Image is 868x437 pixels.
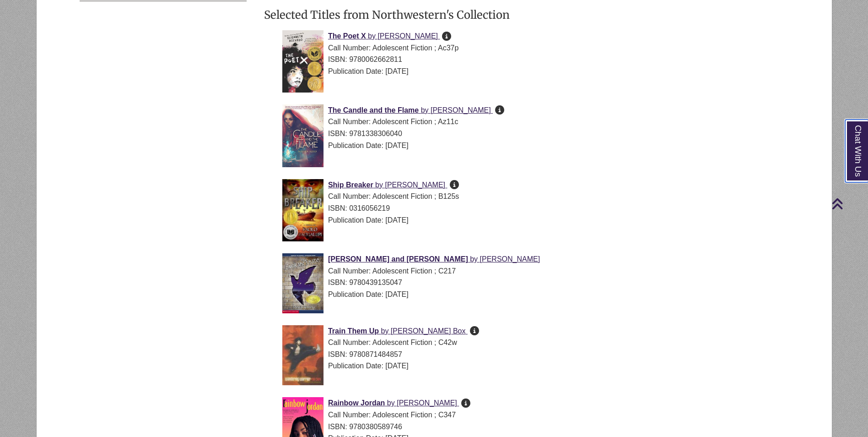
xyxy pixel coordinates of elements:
[328,327,379,335] span: Train Them Up
[328,32,366,40] span: The Poet X
[282,360,781,372] div: Publication Date: [DATE]
[328,181,447,189] a: Ship Breaker by [PERSON_NAME]
[282,191,781,202] div: Call Number: Adolescent Fiction ; B125s
[282,202,781,214] div: ISBN: 0316056219
[282,116,781,128] div: Call Number: Adolescent Fiction ; Az11c
[282,277,781,289] div: ISBN: 9780439135047
[328,32,440,40] a: The Poet X by [PERSON_NAME]
[381,327,389,335] span: by
[377,32,438,40] span: [PERSON_NAME]
[328,255,468,263] span: [PERSON_NAME] and [PERSON_NAME]
[282,289,781,300] div: Publication Date: [DATE]
[385,181,445,189] span: [PERSON_NAME]
[282,66,781,77] div: Publication Date: [DATE]
[328,181,373,189] span: Ship Breaker
[282,214,781,226] div: Publication Date: [DATE]
[328,255,540,263] a: [PERSON_NAME] and [PERSON_NAME] by [PERSON_NAME]
[391,327,466,335] span: [PERSON_NAME] Box
[375,181,383,189] span: by
[282,337,781,349] div: Call Number: Adolescent Fiction ; C42w
[831,197,866,210] a: Back to Top
[264,8,785,22] h3: Selected Titles from Northwestern's Collection
[282,42,781,54] div: Call Number: Adolescent Fiction ; Ac37p
[480,255,540,263] span: [PERSON_NAME]
[282,349,781,361] div: ISBN: 9780871484857
[282,54,781,66] div: ISBN: 9780062662811
[282,409,781,421] div: Call Number: Adolescent Fiction ; C347
[470,255,478,263] span: by
[328,327,468,335] a: Train Them Up by [PERSON_NAME] Box
[282,128,781,140] div: ISBN: 9781338306040
[328,106,419,114] span: The Candle and the Flame
[282,140,781,152] div: Publication Date: [DATE]
[282,265,781,277] div: Call Number: Adolescent Fiction ; C217
[328,106,493,114] a: The Candle and the Flame by [PERSON_NAME]
[421,106,429,114] span: by
[368,32,376,40] span: by
[431,106,491,114] span: [PERSON_NAME]
[328,399,459,407] a: Rainbow Jordan by [PERSON_NAME]
[397,399,457,407] span: [PERSON_NAME]
[328,399,385,407] span: Rainbow Jordan
[282,421,781,433] div: ISBN: 9780380589746
[387,399,395,407] span: by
